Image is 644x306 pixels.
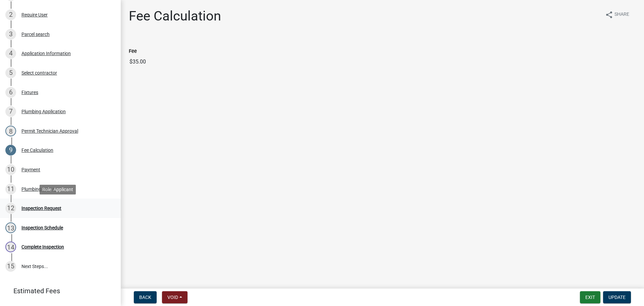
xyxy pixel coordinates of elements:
div: Role: Applicant [40,185,76,194]
div: Select contractor [21,71,57,75]
div: 8 [5,126,16,136]
div: Fixtures [21,90,38,95]
div: 15 [5,261,16,272]
div: 11 [5,184,16,194]
i: share [605,11,613,19]
span: Back [139,295,151,300]
label: Fee [129,49,137,54]
div: 4 [5,48,16,59]
div: 6 [5,87,16,98]
div: Complete Inspection [21,245,64,249]
button: Back [134,291,157,303]
div: 5 [5,68,16,78]
span: Void [167,295,178,300]
div: Plumbing Permit [21,187,56,191]
div: Application Information [21,51,71,56]
div: 12 [5,203,16,214]
div: Inspection Schedule [21,225,63,230]
div: Permit Technician Approval [21,129,78,133]
div: 2 [5,9,16,20]
span: Share [614,11,629,19]
button: shareShare [600,8,635,21]
div: 3 [5,29,16,40]
div: 13 [5,222,16,233]
button: Void [162,291,187,303]
div: 7 [5,106,16,117]
div: Fee Calculation [21,148,53,152]
button: Exit [580,291,600,303]
div: Inspection Request [21,206,61,211]
div: Payment [21,167,40,172]
div: 10 [5,164,16,175]
a: Estimated Fees [5,284,110,298]
span: Update [608,295,626,300]
div: Require User [21,12,48,17]
div: Plumbing Application [21,109,66,114]
button: Update [603,291,631,303]
div: Parcel search [21,32,50,37]
div: 9 [5,145,16,156]
h1: Fee Calculation [129,8,221,24]
div: 14 [5,242,16,252]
